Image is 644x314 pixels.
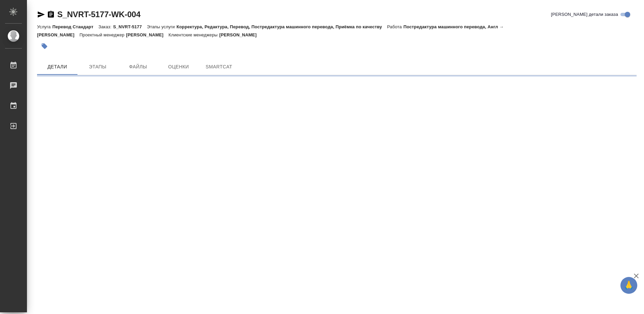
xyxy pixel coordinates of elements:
button: Скопировать ссылку для ЯМессенджера [37,10,45,19]
p: Корректура, Редактура, Перевод, Постредактура машинного перевода, Приёмка по качеству [176,24,387,29]
p: S_NVRT-5177 [113,24,147,29]
p: Перевод Стандарт [52,24,98,29]
button: Скопировать ссылку [47,10,55,19]
span: Этапы [82,63,114,71]
p: Заказ: [98,24,113,29]
span: 🙏 [623,278,635,292]
p: Этапы услуги [147,24,176,29]
p: Клиентские менеджеры [168,32,219,37]
p: Проектный менеджер [79,32,126,37]
p: [PERSON_NAME] [219,32,262,37]
button: 🙏 [620,277,637,294]
span: Оценки [162,63,195,71]
p: Услуга [37,24,52,29]
p: Работа [387,24,404,29]
button: Добавить тэг [37,39,52,54]
span: [PERSON_NAME] детали заказа [551,11,618,18]
span: Файлы [122,63,154,71]
p: [PERSON_NAME] [126,32,168,37]
span: Детали [41,63,73,71]
span: SmartCat [203,63,235,71]
a: S_NVRT-5177-WK-004 [57,10,140,19]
